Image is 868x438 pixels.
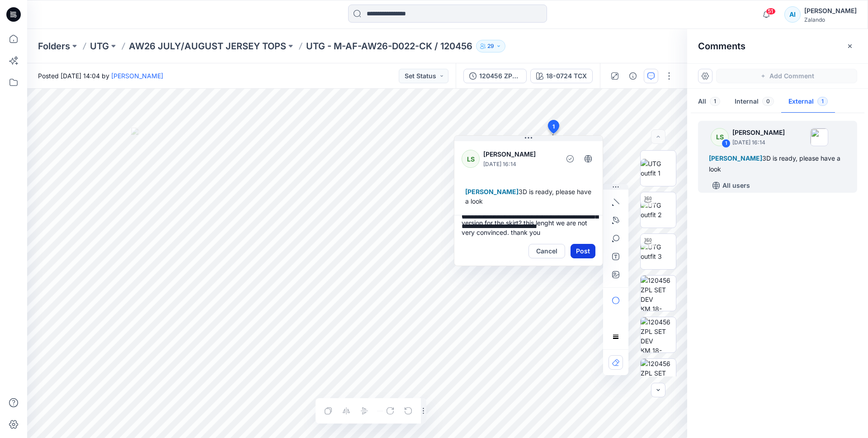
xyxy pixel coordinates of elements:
button: 29 [476,40,505,52]
a: UTG [90,40,109,52]
a: Folders [38,40,70,52]
div: Zalando [804,16,857,23]
div: LS [711,128,729,146]
p: [PERSON_NAME] [483,149,557,160]
button: Post [571,244,595,258]
div: 3D is ready, please have a look [709,153,846,175]
p: 29 [487,41,494,51]
p: UTG - M-AF-AW26-D022-CK / 120456 [306,40,472,52]
p: [DATE] 16:14 [732,138,785,147]
div: [PERSON_NAME] [804,5,857,16]
span: 1 [817,97,828,106]
span: 0 [762,97,774,106]
span: [PERSON_NAME] [709,154,762,162]
button: Details [626,69,640,83]
div: 3D is ready, please have a look [462,183,595,209]
div: 1 [722,139,731,148]
button: Cancel [528,244,565,258]
div: 18-0724 TCX [546,71,587,81]
button: 120456 ZPL SET DEV [463,69,527,83]
button: Add Comment [716,69,857,83]
span: 51 [766,8,776,15]
a: AW26 JULY/AUGUST JERSEY TOPS [129,40,286,52]
img: 120456 ZPL SET DEV KM_18-0724 TCX_Screenshot 2025-09-17 165112 [641,317,676,352]
img: UTG outfit 1 [641,159,676,178]
button: Internal [727,90,781,114]
span: 1 [710,97,720,106]
h2: Comments [698,41,745,52]
p: [DATE] 16:14 [483,160,557,169]
span: 1 [552,123,555,131]
p: [PERSON_NAME] [732,127,785,138]
div: LS [462,150,480,168]
a: [PERSON_NAME] [111,72,163,80]
div: 120456 ZPL SET DEV [479,71,521,81]
img: 120456 ZPL SET DEV KM_18-0724 TCX_Screenshot 2025-09-17 161145 [641,359,676,394]
span: Posted [DATE] 14:04 by [38,71,163,81]
span: [PERSON_NAME] [465,188,519,195]
img: UTG outfit 2 [641,200,676,219]
div: AI [784,6,801,23]
button: External [781,90,835,114]
button: 18-0724 TCX [530,69,593,83]
img: UTG outfit 3 [641,242,676,261]
img: 120456 ZPL SET DEV KM_18-0724 TCX_Workmanship illustrations - 120456 [641,276,676,311]
button: All [691,90,727,114]
p: All users [722,180,750,191]
button: All users [709,178,754,193]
